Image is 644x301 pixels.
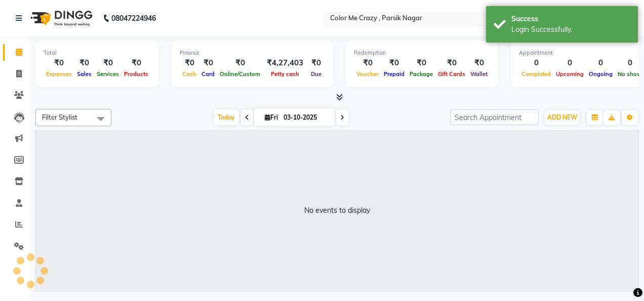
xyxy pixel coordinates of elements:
span: Completed [519,70,553,78]
span: Sales [74,70,94,78]
div: ₹0 [74,57,94,69]
span: Online/Custom [217,70,263,78]
div: ₹0 [122,57,151,69]
span: Today [214,109,239,125]
div: Finance [180,49,325,57]
span: Petty cash [268,70,302,78]
div: ₹0 [44,57,74,69]
span: Expenses [44,70,74,78]
div: ₹0 [468,57,490,69]
span: Services [94,70,122,78]
span: ADD NEW [547,114,577,121]
b: 08047224946 [111,4,156,32]
div: No events to display [304,205,370,216]
div: ₹0 [180,57,199,69]
input: Search Appointment [450,109,539,125]
input: 2025-10-03 [280,110,331,125]
img: logo [26,4,95,32]
span: Filter Stylist [42,113,77,121]
div: 0 [586,57,615,69]
div: ₹0 [435,57,468,69]
div: ₹0 [94,57,122,69]
div: Redemption [354,49,490,57]
span: Prepaid [381,70,407,78]
div: ₹4,27,403 [263,57,307,69]
button: ADD NEW [545,110,580,125]
div: ₹0 [407,57,435,69]
span: Upcoming [553,70,586,78]
div: ₹0 [354,57,381,69]
span: Products [122,70,151,78]
div: Login Successfully. [511,24,630,35]
span: Wallet [468,70,490,78]
div: 0 [553,57,586,69]
div: ₹0 [381,57,407,69]
span: Cash [180,70,199,78]
span: Gift Cards [435,70,468,78]
div: ₹0 [307,57,325,69]
div: ₹0 [217,57,263,69]
div: ₹0 [199,57,217,69]
span: Voucher [354,70,381,78]
div: 0 [519,57,553,69]
div: Success [511,14,630,24]
span: Fri [262,114,280,121]
span: Card [199,70,217,78]
span: Due [308,70,324,78]
span: Ongoing [586,70,615,78]
span: Package [407,70,435,78]
div: Total [44,49,151,57]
